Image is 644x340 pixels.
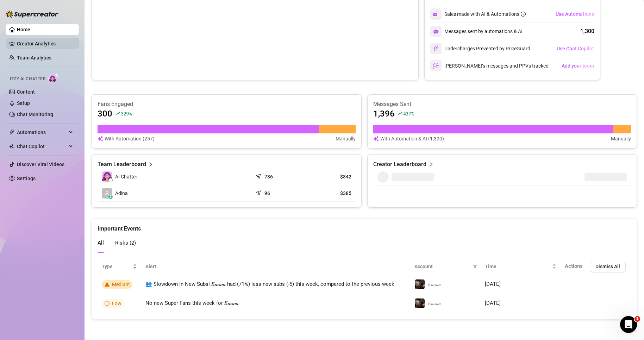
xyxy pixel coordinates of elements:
article: $842 [308,173,351,180]
span: [DATE] [485,300,501,306]
article: $385 [308,190,351,197]
button: Dismiss All [590,261,626,272]
img: izzy-ai-chatter-avatar-DDCN_rTZ.svg [102,171,112,182]
a: Discover Viral Videos [17,162,64,167]
a: Team Analytics [17,55,51,61]
span: Chat Copilot [17,141,67,152]
div: [PERSON_NAME]’s messages and PPVs tracked [430,60,549,71]
span: Dismiss All [595,264,620,269]
span: [DATE] [485,281,501,287]
button: Use Chat Copilot [556,43,594,54]
span: right [148,160,153,169]
span: 𝐸𝓂𝓂𝒶 [428,282,441,287]
span: Time [485,263,551,270]
span: 437 % [403,110,414,117]
div: Important Events [98,219,631,233]
div: Undercharges Prevented by PriceGuard [430,43,530,54]
span: No new Super Fans this week for 𝐸𝓂𝓂𝒶 [145,300,239,306]
div: 1,300 [580,27,594,36]
article: Team Leaderboard [98,160,146,169]
article: With Automation & AI (1,300) [380,135,444,143]
article: Manually [611,135,631,143]
span: Actions [565,263,583,269]
span: rise [115,111,120,116]
span: warning [105,282,110,287]
th: Type [98,258,141,275]
div: Sales made with AI & Automations [444,10,526,18]
a: Chat Monitoring [17,112,53,117]
span: Adina [115,189,128,197]
button: Use Automations [555,8,594,20]
span: Type [102,263,131,270]
span: info-circle [521,12,526,17]
span: Automations [17,127,67,138]
span: filter [473,264,477,269]
th: Alert [141,258,410,275]
img: 𝐸𝓂𝓂𝒶 [415,298,425,308]
span: Izzy AI Chatter [10,76,45,82]
div: z [108,195,113,199]
article: 736 [264,173,273,180]
article: With Automation (257) [105,135,155,143]
span: 𝐸𝓂𝓂𝒶 [428,301,441,306]
img: logo-BBDzfeDw.svg [6,11,58,18]
img: svg%3e [373,135,379,143]
img: Chat Copilot [9,144,14,149]
a: Settings [17,176,36,181]
img: svg%3e [98,135,103,143]
span: 329 % [121,110,132,117]
span: thunderbolt [9,130,15,135]
span: info-circle [105,301,110,306]
article: 96 [264,190,270,197]
iframe: Intercom live chat [620,316,637,333]
span: AI Chatter [115,173,137,181]
article: Messages Sent [373,100,631,108]
img: svg%3e [433,11,439,17]
img: svg%3e [433,45,439,52]
span: user [105,191,110,196]
article: 300 [98,108,112,119]
article: Manually [336,135,356,143]
article: Fans Engaged [98,100,356,108]
a: Setup [17,100,30,106]
img: AI Chatter [48,73,59,83]
span: Account [414,263,470,270]
img: 𝐸𝓂𝓂𝒶 [415,279,425,289]
span: right [429,160,433,169]
button: Add your team [561,60,594,71]
a: Creator Analytics [17,38,73,49]
span: Use Chat Copilot [557,46,594,51]
div: Messages sent by automations & AI [430,26,523,37]
span: Add your team [562,63,594,69]
img: svg%3e [433,29,439,34]
span: filter [471,261,479,272]
a: Home [17,27,30,32]
span: rise [398,111,402,116]
span: Low [112,301,121,306]
th: Time [481,258,561,275]
span: Medium [112,282,130,287]
article: 1,396 [373,108,395,119]
span: send [256,189,263,196]
span: 👥 Slowdown In New Subs! 𝐸𝓂𝓂𝒶 had (71%) less new subs (-5) this week, compared to the previous week [145,281,394,287]
a: Content [17,89,35,95]
span: All [98,240,104,246]
span: send [256,172,263,179]
img: svg%3e [433,63,439,69]
span: 1 [634,316,640,322]
article: Creator Leaderboard [373,160,426,169]
span: Risks ( 2 ) [115,240,136,246]
span: Use Automations [556,11,594,17]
